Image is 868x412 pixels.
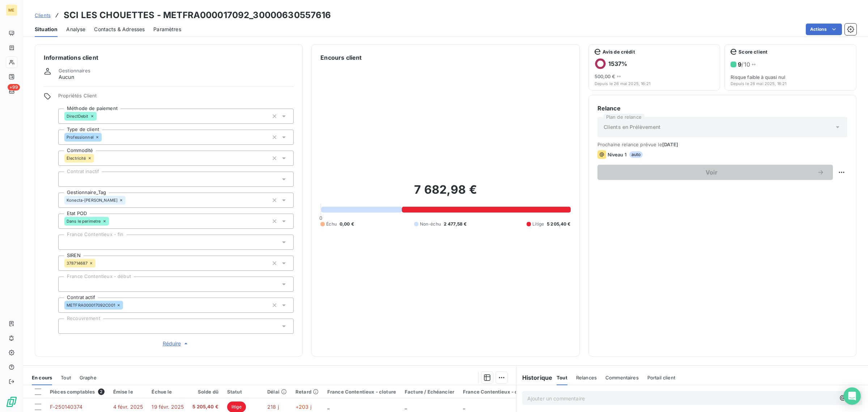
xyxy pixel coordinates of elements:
[6,396,17,408] img: Logo LeanPay
[227,389,259,395] div: Statut
[192,389,218,395] div: Solde dû
[606,169,817,175] span: Voir
[50,388,105,395] div: Pièces comptables
[80,375,97,381] span: Graphe
[420,221,441,227] span: Non-échu
[340,221,354,227] span: 0,00 €
[64,9,331,22] h3: SCI LES CHOUETTES - METFRA000017092_30000630557616
[35,26,58,33] span: Situation
[532,221,544,227] span: Litige
[67,135,94,139] span: Professionnel
[557,375,567,381] span: Tout
[98,388,105,395] span: 2
[61,375,71,381] span: Tout
[64,176,70,182] input: Ajouter une valeur
[739,49,767,55] span: Score client
[595,73,615,79] span: 500,00 €
[67,156,86,160] span: Électricité
[67,261,88,265] span: 378714687
[35,12,51,18] span: Clients
[597,104,847,113] h6: Relance
[843,387,861,405] div: Open Intercom Messenger
[547,221,571,227] span: 5 205,40 €
[66,26,85,33] span: Analyse
[295,404,311,410] span: +203 j
[576,375,597,381] span: Relances
[123,302,129,308] input: Ajouter une valeur
[102,134,107,140] input: Ajouter une valeur
[59,68,90,73] span: Gestionnaires
[67,303,115,307] span: METFRA000017092C001
[405,389,454,395] div: Facture / Echéancier
[67,114,89,118] span: DirectDebit
[67,198,118,202] span: Konecta-[PERSON_NAME]
[125,197,131,203] input: Ajouter une valeur
[35,12,51,19] a: Clients
[320,53,362,62] h6: Encours client
[267,404,279,410] span: 218 j
[731,74,850,80] span: Risque faible à quasi nul
[738,61,741,68] span: 9
[597,165,833,180] button: Voir
[327,389,396,395] div: France Contentieux - cloture
[806,24,842,35] button: Actions
[629,151,643,158] span: auto
[192,403,218,411] span: 5 205,40 €
[597,142,847,147] span: Prochaine relance prévue le
[608,60,627,67] h6: 1537 %
[67,219,101,223] span: Dans le perimetre
[6,4,17,16] div: ME
[64,281,70,287] input: Ajouter une valeur
[58,340,294,348] button: Réduire
[94,26,145,33] span: Contacts & Adresses
[8,84,20,91] span: +99
[50,404,83,410] span: F-250140374
[444,221,467,227] span: 2 477,58 €
[152,389,184,395] div: Échue le
[738,60,750,69] h6: / 10
[647,375,675,381] span: Portail client
[595,81,714,86] span: Depuis le 26 mai 2025, 16:21
[295,389,319,395] div: Retard
[113,389,143,395] div: Émise le
[153,26,181,33] span: Paramètres
[327,404,329,410] span: _
[605,375,639,381] span: Commentaires
[516,373,553,382] h6: Historique
[32,375,52,381] span: En cours
[64,323,70,329] input: Ajouter une valeur
[152,404,184,410] span: 19 févr. 2025
[463,404,465,410] span: _
[44,53,294,62] h6: Informations client
[64,239,70,245] input: Ajouter une valeur
[267,389,287,395] div: Délai
[113,404,143,410] span: 4 févr. 2025
[608,152,626,157] span: Niveau 1
[58,93,294,103] span: Propriétés Client
[326,221,337,227] span: Échu
[463,389,538,395] div: France Contentieux - ouverture
[163,340,190,347] span: Réduire
[604,123,660,131] span: Clients en Prélèvement
[94,155,100,161] input: Ajouter une valeur
[603,49,635,55] span: Avis de crédit
[731,81,850,86] span: Depuis le 26 mai 2025, 16:21
[59,73,74,81] span: Aucun
[95,260,101,266] input: Ajouter une valeur
[320,182,570,204] h2: 7 682,98 €
[109,218,115,224] input: Ajouter une valeur
[662,142,678,147] span: [DATE]
[319,215,322,221] span: 0
[405,404,407,410] span: _
[97,113,102,119] input: Ajouter une valeur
